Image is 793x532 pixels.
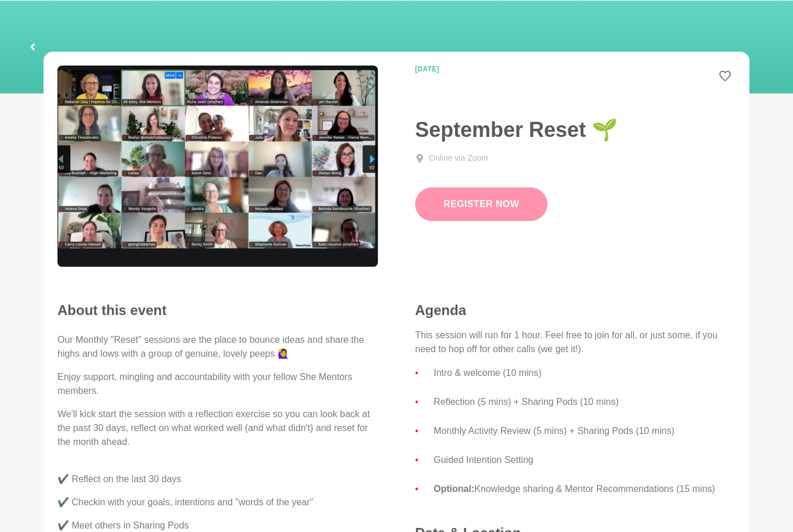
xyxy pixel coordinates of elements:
img: Monthly Reset [57,66,378,267]
p: This session will run for 1 hour. Feel free to join for all, or just some, if you need to hop off... [415,328,736,356]
li: Guided Intention Setting [434,453,736,468]
p: Enjoy support, mingling and accountability with your fellow She Mentors members. [57,370,378,398]
h2: About this event [57,302,378,319]
li: Intro & welcome (10 mins) [434,365,736,381]
li: Knowledge sharing & Mentor Recommendations (15 mins) [434,482,736,497]
p: We'll kick start the session with a reflection exercise so you can look back at the past 30 days,... [57,407,378,449]
h4: Agenda [415,302,736,319]
p: Our Monthly "Reset" sessions are the place to bounce ideas and share the highs and lows with a gr... [57,333,378,361]
time: [DATE] [415,66,557,73]
li: Reflection (5 mins) + Sharing Pods (10 mins) [434,395,736,410]
p: ✔️ Reflect on the last 30 days [57,458,378,486]
button: Register Now [415,187,547,221]
h1: September Reset 🌱 [415,117,736,143]
li: Monthly Activity Review (5 mins) + Sharing Pods (10 mins) [434,424,736,439]
p: ✔️ Checkin with your goals, intentions and "words of the year" [57,495,378,509]
div: Online via Zoom [429,152,488,164]
strong: Optional: [434,484,474,494]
